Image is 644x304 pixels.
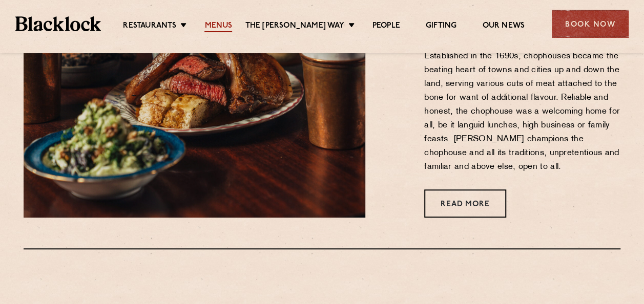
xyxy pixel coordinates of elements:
[424,50,620,174] p: Established in the 1690s, chophouses became the beating heart of towns and cities up and down the...
[372,21,400,32] a: People
[482,21,525,32] a: Our News
[15,16,101,31] img: BL_Textured_Logo-footer-cropped.svg
[424,189,506,218] a: Read More
[552,10,629,38] div: Book Now
[204,21,232,32] a: Menus
[245,21,344,32] a: The [PERSON_NAME] Way
[123,21,176,32] a: Restaurants
[426,21,456,32] a: Gifting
